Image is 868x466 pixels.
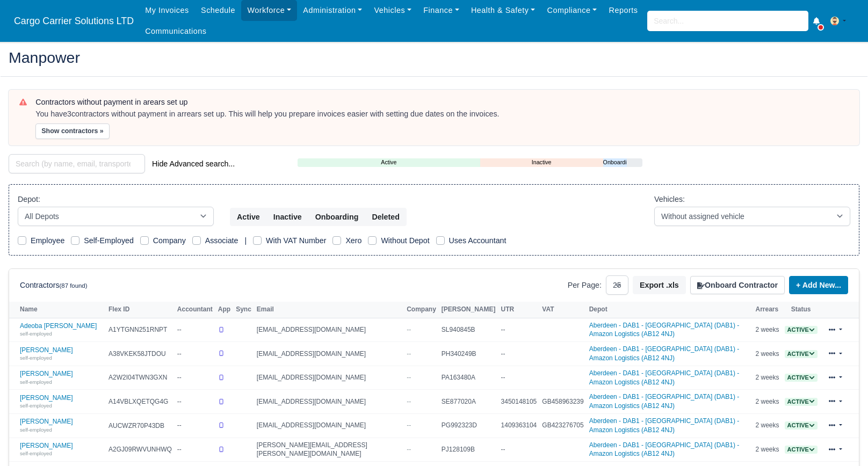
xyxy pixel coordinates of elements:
a: Active [298,158,480,167]
button: Inactive [266,208,309,226]
td: PG992323D [439,414,498,438]
td: 3450148105 [498,390,540,414]
a: Onboarding [603,158,627,167]
button: Active [230,208,267,226]
a: Active [785,326,818,333]
th: Depot [587,302,753,318]
a: Active [785,421,818,429]
a: Active [785,398,818,405]
input: Search... [647,11,808,31]
td: [EMAIL_ADDRESS][DOMAIN_NAME] [254,318,404,342]
td: A2GJ09RWVUNHWQ [106,438,175,462]
td: 2 weeks [753,366,782,390]
div: You have contractors without payment in arrears set up. This will help you prepare invoices easie... [35,109,849,120]
a: Active [785,446,818,453]
button: Export .xls [633,276,686,294]
th: Status [782,302,820,318]
td: -- [175,342,215,366]
td: -- [498,342,540,366]
td: 2 weeks [753,438,782,462]
span: -- [407,446,411,453]
span: | [244,236,247,245]
small: self-employed [20,403,52,409]
td: -- [498,318,540,342]
strong: 3 [67,110,71,118]
input: Search (by name, email, transporter id) ... [9,154,145,173]
span: -- [407,421,411,429]
td: -- [498,366,540,390]
a: [PERSON_NAME] self-employed [20,442,103,457]
td: A2W2I04TWN3GXN [106,366,175,390]
td: 1409363104 [498,414,540,438]
span: Active [785,326,818,334]
span: -- [407,350,411,358]
a: Communications [139,21,213,42]
span: -- [407,398,411,405]
th: App [215,302,233,318]
th: Company [404,302,439,318]
span: Active [785,374,818,382]
th: Flex ID [106,302,175,318]
small: self-employed [20,450,52,456]
h6: Contractors [20,281,87,290]
td: -- [175,438,215,462]
td: A14VBLXQETQG4G [106,390,175,414]
h2: Manpower [9,50,859,65]
td: PA163480A [439,366,498,390]
a: Active [785,374,818,381]
div: + Add New... [785,276,848,294]
label: Uses Accountant [449,235,507,247]
label: Depot: [18,193,40,206]
td: PH340249B [439,342,498,366]
label: With VAT Number [266,235,326,247]
span: Active [785,446,818,454]
span: -- [407,374,411,381]
td: A38VKEK58JTDOU [106,342,175,366]
td: [PERSON_NAME][EMAIL_ADDRESS][PERSON_NAME][DOMAIN_NAME] [254,438,404,462]
td: GB458963239 [539,390,586,414]
td: [EMAIL_ADDRESS][DOMAIN_NAME] [254,390,404,414]
th: Accountant [175,302,215,318]
th: Sync [233,302,254,318]
td: -- [498,438,540,462]
th: [PERSON_NAME] [439,302,498,318]
a: Aberdeen - DAB1 - [GEOGRAPHIC_DATA] (DAB1) - Amazon Logistics (AB12 4NJ) [589,369,740,386]
a: + Add New... [789,276,848,294]
span: Active [785,350,818,358]
small: (87 found) [60,282,88,289]
label: Associate [205,235,238,247]
label: Company [153,235,186,247]
span: -- [407,326,411,333]
a: Inactive [480,158,603,167]
small: self-employed [20,331,52,337]
a: [PERSON_NAME] self-employed [20,370,103,385]
button: Onboard Contractor [690,276,785,294]
label: Xero [345,235,361,247]
label: Employee [31,235,64,247]
td: 2 weeks [753,414,782,438]
a: Aberdeen - DAB1 - [GEOGRAPHIC_DATA] (DAB1) - Amazon Logistics (AB12 4NJ) [589,345,740,362]
h6: Contractors without payment in arears set up [35,98,849,107]
td: PJ128109B [439,438,498,462]
td: SL940845B [439,318,498,342]
td: SE877020A [439,390,498,414]
a: Aberdeen - DAB1 - [GEOGRAPHIC_DATA] (DAB1) - Amazon Logistics (AB12 4NJ) [589,417,740,434]
div: Manpower [1,41,867,76]
td: AUCWZR70P43DB [106,414,175,438]
button: Hide Advanced search... [145,155,242,173]
td: A1YTGNN251RNPT [106,318,175,342]
a: Cargo Carrier Solutions LTD [9,11,139,32]
label: Without Depot [381,235,429,247]
a: Aberdeen - DAB1 - [GEOGRAPHIC_DATA] (DAB1) - Amazon Logistics (AB12 4NJ) [589,393,740,410]
td: -- [175,414,215,438]
th: VAT [539,302,586,318]
td: [EMAIL_ADDRESS][DOMAIN_NAME] [254,414,404,438]
td: -- [175,390,215,414]
th: Name [9,302,106,318]
td: GB423276705 [539,414,586,438]
th: Arrears [753,302,782,318]
button: Onboarding [308,208,366,226]
a: Aberdeen - DAB1 - [GEOGRAPHIC_DATA] (DAB1) - Amazon Logistics (AB12 4NJ) [589,441,740,458]
label: Per Page: [568,279,602,292]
